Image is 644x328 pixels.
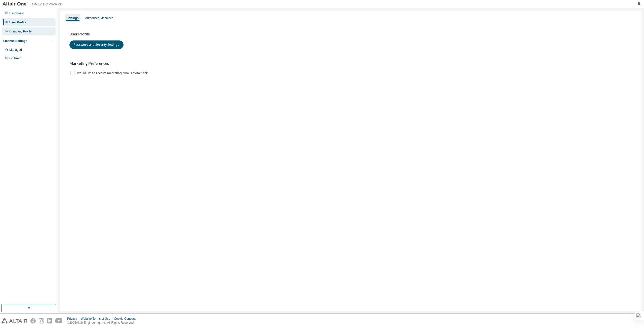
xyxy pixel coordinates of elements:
div: User Profile [9,20,26,24]
button: Password and Security Settings [69,40,124,49]
div: License Settings [3,39,27,43]
img: youtube.svg [55,318,63,323]
p: © 2025 Altair Engineering, Inc. All Rights Reserved. [67,321,139,325]
img: linkedin.svg [47,318,52,323]
div: Settings [67,16,78,20]
div: Dashboard [9,11,24,15]
div: Website Terms of Use [81,317,114,321]
img: Altair One [3,2,65,7]
img: altair_logo.svg [2,318,27,323]
div: Authorized Machines [85,16,113,20]
div: Managed [9,48,22,52]
img: instagram.svg [39,318,44,323]
h3: Marketing Preferences [69,61,632,66]
img: facebook.svg [30,318,36,323]
div: On Prem [9,56,21,60]
div: Company Profile [9,29,32,33]
label: I would like to receive marketing emails from Altair [75,70,149,76]
div: Privacy [67,317,81,321]
div: Cookie Consent [114,317,138,321]
h3: User Profile [69,32,632,37]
